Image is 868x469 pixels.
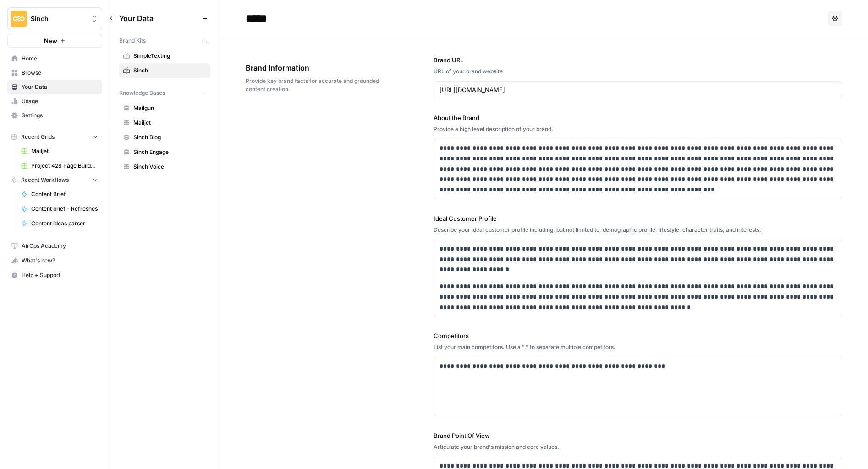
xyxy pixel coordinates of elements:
span: Mailgun [133,104,206,112]
span: Sinch [133,66,206,75]
span: Sinch Blog [133,133,206,142]
a: AirOps Academy [7,239,102,253]
span: Content brief - Refreshes [31,205,98,213]
span: Settings [22,111,98,120]
a: Sinch Engage [119,145,210,159]
span: Provide key brand facts for accurate and grounded content creation. [246,77,382,93]
span: New [44,36,57,45]
a: Home [7,51,102,66]
span: Sinch Voice [133,163,206,171]
a: Your Data [7,80,102,94]
span: Sinch [31,14,86,23]
a: Sinch [119,63,210,78]
button: Recent Workflows [7,173,102,187]
a: Project 428 Page Builder Tracker (NEW) [17,158,102,173]
a: Mailjet [17,144,102,158]
span: SimpleTexting [133,52,206,60]
div: What's new? [8,254,102,267]
a: Sinch Voice [119,159,210,174]
a: SimpleTexting [119,49,210,63]
div: URL of your brand website [434,67,843,76]
span: Brand Information [246,62,382,73]
button: New [7,34,102,48]
span: Your Data [119,13,199,24]
a: Usage [7,94,102,109]
button: Help + Support [7,268,102,283]
span: Project 428 Page Builder Tracker (NEW) [31,162,98,170]
span: Content ideas parser [31,219,98,228]
button: Recent Grids [7,130,102,144]
div: Describe your ideal customer profile including, but not limited to, demographic profile, lifestyl... [434,226,843,234]
label: Ideal Customer Profile [434,214,843,223]
label: Brand Point Of View [434,431,843,440]
img: Sinch Logo [11,11,27,27]
span: Help + Support [22,271,98,279]
a: Mailjet [119,115,210,130]
button: What's new? [7,253,102,268]
button: Workspace: Sinch [7,7,102,30]
div: List your main competitors. Use a "," to separate multiple competitors. [434,343,843,351]
div: Articulate your brand's mission and core values. [434,443,843,451]
input: www.sundaysoccer.com [439,85,837,94]
label: About the Brand [434,113,843,122]
div: Provide a high level description of your brand. [434,125,843,133]
a: Sinch Blog [119,130,210,145]
span: AirOps Academy [22,242,98,250]
span: Home [22,55,98,63]
span: Mailjet [31,147,98,155]
span: Content Brief [31,190,98,198]
span: Sinch Engage [133,148,206,156]
label: Competitors [434,331,843,340]
a: Settings [7,108,102,123]
a: Mailgun [119,101,210,115]
label: Brand URL [434,55,843,65]
span: Your Data [22,83,98,91]
span: Knowledge Bases [119,89,165,97]
span: Usage [22,97,98,105]
span: Mailjet [133,119,206,127]
span: Browse [22,69,98,77]
span: Recent Grids [21,133,55,141]
a: Content ideas parser [17,216,102,231]
span: Brand Kits [119,37,146,45]
span: Recent Workflows [21,176,69,184]
a: Browse [7,65,102,80]
a: Content Brief [17,187,102,202]
a: Content brief - Refreshes [17,202,102,216]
